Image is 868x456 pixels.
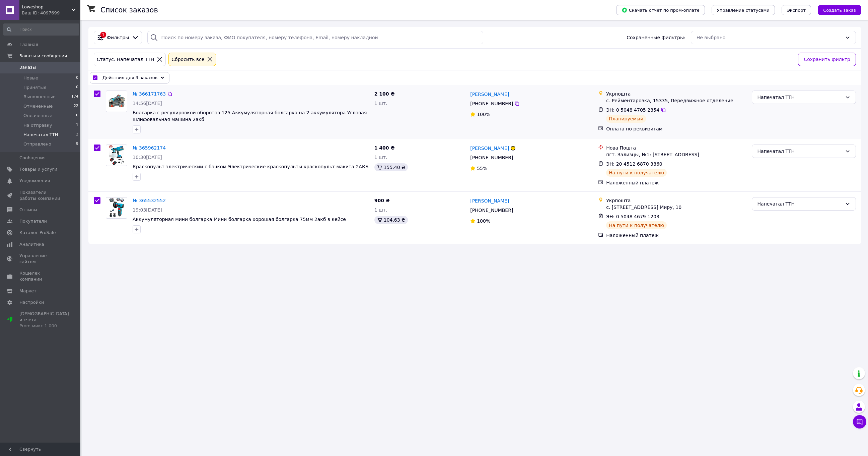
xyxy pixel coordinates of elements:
span: Создать заказ [823,8,856,13]
span: 19:03[DATE] [133,207,162,213]
a: Аккумуляторная мини болгарка Мини болгарка хорошая болгарка 75мм 2акб в кейсе [133,217,346,222]
button: Создать заказ [818,5,861,15]
span: Маркет [19,288,37,294]
span: Отмененные [23,103,53,109]
span: Заказы [19,64,36,70]
div: [PHONE_NUMBER] [469,206,514,215]
span: Отзывы [19,207,37,213]
span: Покупатели [19,218,47,224]
div: 104.63 ₴ [374,216,408,224]
span: 14:56[DATE] [133,101,162,106]
span: Экспорт [787,8,806,13]
span: Напечатал ТТН [23,132,58,138]
h1: Список заказов [100,6,158,14]
span: 1 шт. [374,207,387,213]
span: 0 [76,84,78,91]
button: Управление статусами [712,5,775,15]
span: Управление статусами [717,8,770,13]
div: с. [STREET_ADDRESS] Миру, 10 [606,204,746,211]
input: Поиск по номеру заказа, ФИО покупателя, номеру телефона, Email, номеру накладной [147,31,483,44]
span: ЭН: 0 5048 4705 2854 [606,107,659,113]
span: Настройки [19,299,44,305]
span: Главная [19,42,38,48]
div: Напечатал ТТН [757,200,842,208]
div: Не выбрано [697,34,842,41]
button: Сохранить фильтр [798,53,856,66]
span: Сохранить фильтр [804,56,850,63]
a: [PERSON_NAME] [470,145,509,152]
span: Сообщения [19,155,46,161]
span: 0 [76,75,78,81]
a: № 365532552 [133,198,166,203]
span: 9 [76,141,78,147]
input: Поиск [3,23,79,36]
div: пгт. Зализцы, №1: [STREET_ADDRESS] [606,151,746,158]
div: 155.40 ₴ [374,163,408,171]
span: Оплаченные [23,113,52,119]
div: Ваш ID: 4097699 [22,10,80,16]
a: Фото товару [106,197,127,219]
span: 174 [71,94,78,100]
div: Статус: Напечатал ТТН [95,56,155,63]
span: ЭН: 20 4512 6870 3860 [606,161,662,167]
span: Каталог ProSale [19,230,56,236]
span: 1 шт. [374,101,387,106]
a: № 365962174 [133,145,166,151]
span: Заказы и сообщения [19,53,67,59]
span: Отправлено [23,141,51,147]
img: Фото товару [109,197,124,218]
a: № 366171763 [133,91,166,97]
span: 1 400 ₴ [374,145,395,151]
span: Фильтры [107,34,129,41]
a: [PERSON_NAME] [470,197,509,204]
div: Оплата по реквизитам [606,125,746,132]
span: 3 [76,132,78,138]
span: 100% [477,112,490,117]
span: 100% [477,218,490,224]
span: Кошелек компании [19,270,62,282]
a: Фото товару [106,145,127,166]
div: Prom микс 1 000 [19,323,69,329]
div: На пути к получателю [606,169,667,177]
span: Принятые [23,84,47,91]
div: Нова Пошта [606,145,746,151]
div: [PHONE_NUMBER] [469,153,514,162]
a: Создать заказ [811,7,861,12]
span: Управление сайтом [19,253,62,265]
button: Чат с покупателем [853,415,866,429]
span: На отправку [23,122,52,128]
span: Новые [23,75,38,81]
button: Экспорт [782,5,811,15]
div: На пути к получателю [606,221,667,229]
a: Болгарка с регулировкой оборотов 125 Аккумуляторная болгарка на 2 аккумулятора Угловая шлифовальн... [133,110,367,122]
span: Выполненные [23,94,56,100]
span: Loweshop [22,4,72,10]
span: Действия для 3 заказов [102,74,157,81]
div: Планируемый [606,115,646,123]
div: Сбросить все [170,56,206,63]
a: [PERSON_NAME] [470,91,509,98]
span: 2 100 ₴ [374,91,395,97]
div: Укрпошта [606,197,746,204]
span: 10:30[DATE] [133,155,162,160]
img: Фото товару [106,94,127,109]
div: Укрпошта [606,91,746,97]
span: Уведомления [19,178,50,184]
span: ЭН: 0 5048 4679 1203 [606,214,659,219]
div: Наложенный платеж [606,179,746,186]
img: Фото товару [109,145,125,166]
span: Показатели работы компании [19,189,62,202]
span: 22 [74,103,78,109]
button: Скачать отчет по пром-оплате [616,5,705,15]
span: Аналитика [19,241,44,247]
div: Напечатал ТТН [757,94,842,101]
span: 55% [477,166,487,171]
span: [DEMOGRAPHIC_DATA] и счета [19,311,69,329]
span: Скачать отчет по пром-оплате [622,7,700,13]
a: Краскопульт электрический с бачком Электрические краскопульты краскопульт макита 2АКБ [133,164,368,169]
span: Товары и услуги [19,166,57,172]
div: с. Рейментаровка, 15335, Передвижное отделение [606,97,746,104]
